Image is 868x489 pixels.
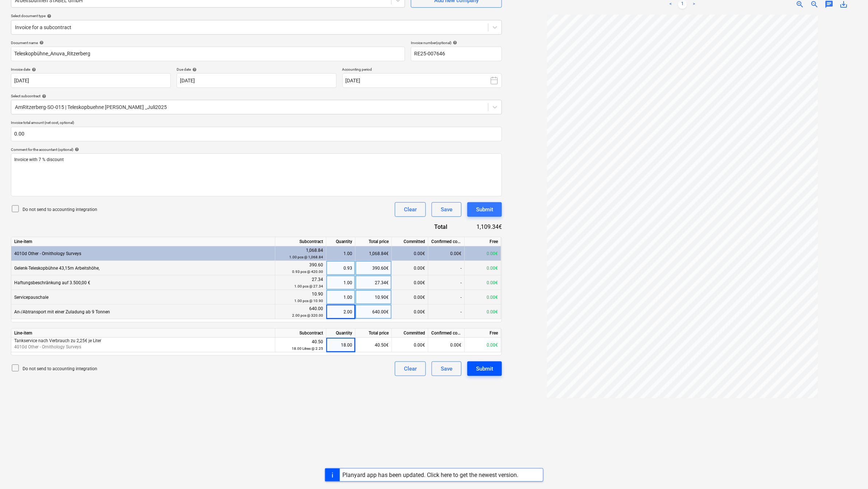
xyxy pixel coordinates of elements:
input: Document name [11,47,405,61]
div: Quantity [326,329,356,338]
div: Select document type [11,13,502,18]
div: - [428,305,465,319]
input: Invoice total amount (net cost, optional) [11,127,502,141]
small: 0.93 pcs @ 420.00 [292,270,323,274]
div: Save [441,364,452,373]
div: 1.00 [329,246,352,261]
p: Accounting period [342,67,502,73]
div: 27.34€ [356,275,392,290]
input: Invoice date not specified [11,73,171,88]
button: Save [432,202,462,217]
div: Due date [177,67,337,72]
div: Total [407,223,459,231]
div: 1,068.84 [278,247,323,261]
div: Submit [476,364,493,373]
div: Subcontract [275,329,326,338]
div: 1,068.84€ [356,246,392,261]
div: 18.00 [329,338,352,352]
div: 40.50€ [356,338,392,352]
div: Select subcontract [11,94,502,98]
button: Clear [395,361,426,376]
div: - [428,275,465,290]
span: An-/Abtransport mit einer Zuladung ab 9 Tonnen [14,309,110,314]
span: Gelenk-Teleskopbühne 43,15m Arbeitshöhe, [14,266,99,271]
span: help [73,147,79,152]
input: Due date not specified [177,73,337,88]
div: Clear [404,205,417,214]
div: - [428,290,465,305]
div: 27.34 [278,276,323,290]
div: Free [465,329,501,338]
div: 10.90 [278,291,323,304]
div: Committed [392,237,428,246]
p: Do not send to accounting integration [23,366,97,372]
button: Submit [467,202,502,217]
div: 10.90€ [356,290,392,305]
div: 1.00 [329,275,352,290]
div: 0.00€ [428,338,465,352]
span: Tankservice nach Verbrauch zu 2,25€ je Liter [14,338,101,343]
span: 4010d Other - Ornithology Surveys [14,251,81,256]
div: Planyard app has been updated. Click here to get the newest version. [343,472,519,478]
div: 1,109.34€ [459,223,502,231]
p: Do not send to accounting integration [23,207,97,213]
div: Line-item [11,237,275,246]
div: Comment for the accountant (optional) [11,147,502,152]
div: 0.00€ [392,246,428,261]
div: 0.00€ [465,305,501,319]
button: [DATE] [342,73,502,88]
button: Submit [467,361,502,376]
div: Confirmed costs [428,237,465,246]
span: help [38,40,44,45]
div: Total price [356,237,392,246]
div: 390.60€ [356,261,392,275]
div: 0.00€ [465,338,501,352]
div: 0.00€ [392,338,428,352]
div: Free [465,237,501,246]
div: 40.50 [278,339,323,352]
div: 0.00€ [392,305,428,319]
div: Line-item [11,329,275,338]
span: Servicepauschale [14,295,48,300]
div: Invoice date [11,67,171,72]
div: Clear [404,364,417,373]
div: Subcontract [275,237,326,246]
span: help [40,94,46,98]
span: Invoice with 7 % discount [14,157,64,162]
div: Quantity [326,237,356,246]
button: Save [432,361,462,376]
small: 18.00 Litres @ 2.25 [292,347,323,351]
div: Committed [392,329,428,338]
p: Invoice total amount (net cost, optional) [11,120,502,126]
div: 390.60 [278,262,323,275]
span: help [46,14,51,18]
span: Haftungsbeschränkung auf 3.500,00 € [14,280,90,285]
div: Submit [476,205,493,214]
small: 2.00 pcs @ 320.00 [292,313,323,317]
div: Save [441,205,452,214]
small: 1.00 pcs @ 1,068.84 [289,255,323,259]
div: 0.00€ [392,275,428,290]
span: help [30,67,36,72]
div: 0.00€ [465,290,501,305]
div: 0.00€ [392,290,428,305]
div: 0.00€ [465,261,501,275]
div: 1.00 [329,290,352,305]
div: 0.00€ [465,246,501,261]
span: 4010d Other - Ornithology Surveys [14,344,81,349]
div: 0.00€ [392,261,428,275]
span: help [451,40,457,45]
div: 0.93 [329,261,352,275]
div: 0.00€ [465,275,501,290]
div: - [428,261,465,275]
div: Invoice number (optional) [411,40,502,45]
div: 640.00€ [356,305,392,319]
div: Confirmed costs [428,329,465,338]
div: Document name [11,40,405,45]
div: 640.00 [278,305,323,319]
small: 1.00 pcs @ 27.34 [294,284,323,288]
input: Invoice number [411,47,502,61]
span: help [191,67,197,72]
div: 0.00€ [428,246,465,261]
small: 1.00 pcs @ 10.90 [294,299,323,303]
